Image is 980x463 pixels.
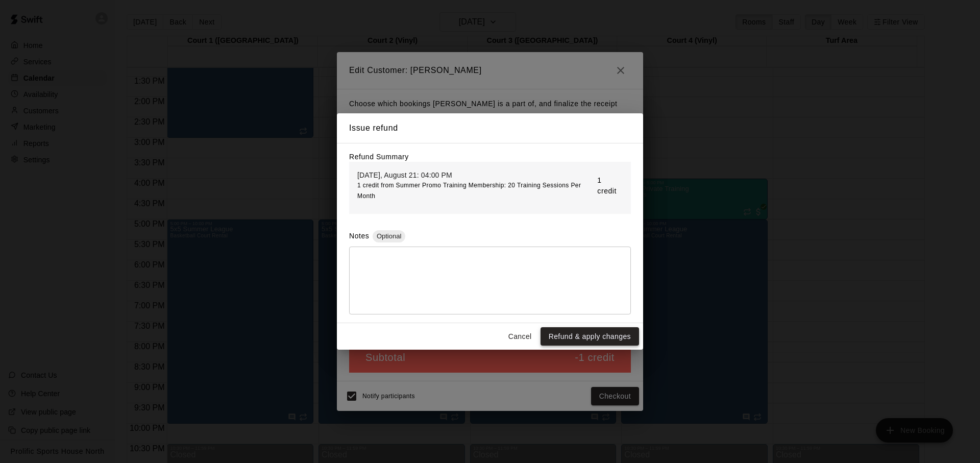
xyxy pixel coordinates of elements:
[357,182,581,200] span: 1 credit from Summer Promo Training Membership: 20 Training Sessions Per Month
[373,232,405,240] span: Optional
[504,327,536,346] button: Cancel
[337,113,643,143] h2: Issue refund
[349,232,369,240] label: Notes
[357,170,594,180] p: [DATE], August 21: 04:00 PM
[541,327,639,346] button: Refund & apply changes
[349,153,409,161] label: Refund Summary
[597,175,623,197] p: 1 credit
